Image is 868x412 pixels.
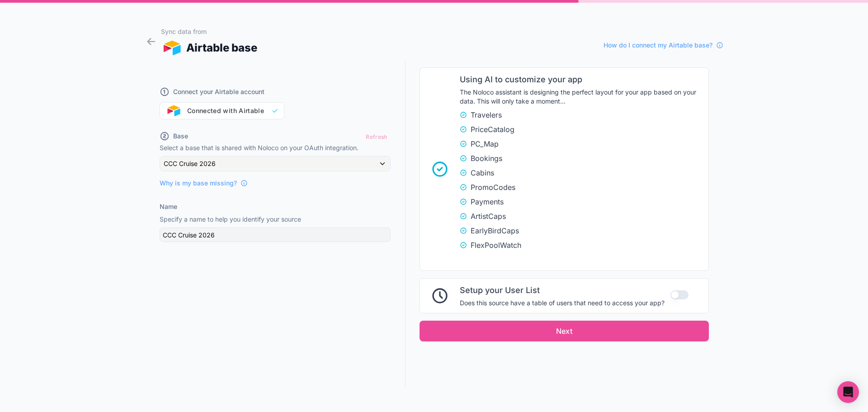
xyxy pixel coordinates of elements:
span: Bookings [471,153,502,164]
p: Specify a name to help you identify your source [160,215,391,224]
span: Does this source have a table of users that need to access your app? [460,298,665,308]
div: Open Intercom Messenger [837,381,859,403]
span: CCC Cruise 2026 [164,159,216,168]
button: Next [420,321,709,341]
div: Airtable base [161,40,258,56]
a: Why is my base missing? [160,179,248,188]
span: EarlyBirdCaps [471,225,519,236]
span: Why is my base missing? [160,179,237,188]
span: Using AI to customize your app [460,73,703,86]
span: Travelers [471,109,502,120]
a: How do I connect my Airtable base? [604,41,723,50]
span: ArtistCaps [471,211,506,222]
img: AIRTABLE [161,41,183,55]
p: Select a base that is shared with Noloco on your OAuth integration. [160,143,391,152]
span: Connect your Airtable account [173,87,264,96]
span: Payments [471,196,504,207]
span: PromoCodes [471,182,515,193]
span: Cabins [471,167,494,178]
span: Base [173,132,188,141]
span: The Noloco assistant is designing the perfect layout for your app based on your data. This will o... [460,88,703,106]
h1: Sync data from [161,27,258,36]
span: PC_Map [471,138,499,149]
span: Setup your User List [460,284,665,297]
button: CCC Cruise 2026 [160,156,391,171]
label: Name [160,202,177,211]
span: How do I connect my Airtable base? [604,41,712,50]
span: FlexPoolWatch [471,240,521,251]
span: PriceCatalog [471,124,514,135]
